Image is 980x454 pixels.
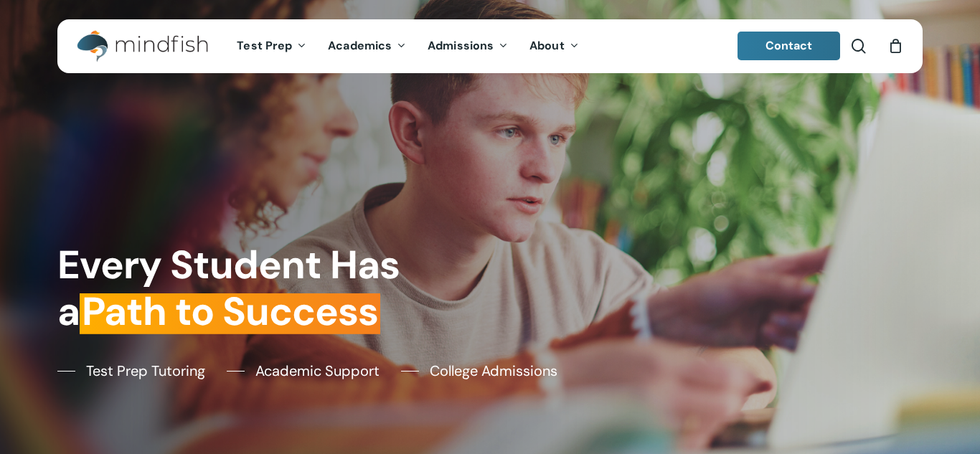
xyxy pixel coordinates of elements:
[317,40,417,52] a: Academics
[57,242,481,336] h1: Every Student Has a
[226,19,589,73] nav: Main Menu
[738,32,841,60] a: Contact
[237,38,292,53] span: Test Prep
[57,19,923,73] header: Main Menu
[227,360,380,382] a: Academic Support
[86,360,205,382] span: Test Prep Tutoring
[57,360,205,382] a: Test Prep Tutoring
[226,40,317,52] a: Test Prep
[430,360,557,382] span: College Admissions
[428,38,494,53] span: Admissions
[328,38,392,53] span: Academics
[417,40,519,52] a: Admissions
[765,38,813,53] span: Contact
[80,286,380,337] em: Path to Success
[529,38,565,53] span: About
[255,360,380,382] span: Academic Support
[401,360,557,382] a: College Admissions
[519,40,590,52] a: About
